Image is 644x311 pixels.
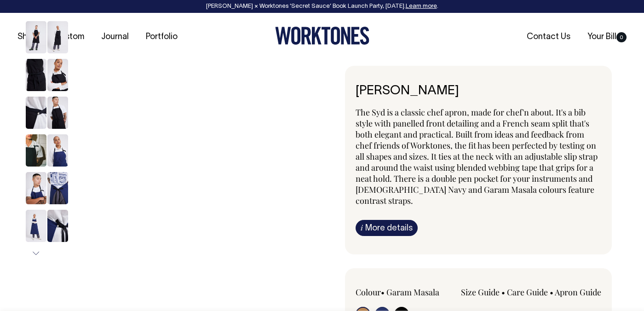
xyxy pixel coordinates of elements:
[584,29,630,45] a: Your Bill0
[356,107,598,206] span: The Syd is a classic chef apron, made for chef'n about. It's a bib style with panelled front deta...
[507,287,548,298] a: Care Guide
[47,21,68,53] img: black
[47,59,68,91] img: black
[555,287,601,298] a: Apron Guide
[9,3,635,10] div: [PERSON_NAME] × Worktones ‘Secret Sauce’ Book Launch Party, [DATE]. .
[361,223,363,232] span: i
[356,287,454,298] div: Colour
[47,172,68,204] img: french-navy
[356,220,418,236] a: iMore details
[98,29,132,45] a: Journal
[523,29,574,45] a: Contact Us
[616,32,627,42] span: 0
[550,287,553,298] span: •
[381,287,385,298] span: •
[386,287,439,298] label: Garam Masala
[142,29,181,45] a: Portfolio
[26,59,46,91] img: black
[356,84,601,98] h1: [PERSON_NAME]
[47,97,68,129] img: black
[14,29,41,45] a: Shop
[501,287,505,298] span: •
[26,134,46,167] img: black
[47,210,68,242] img: french-navy
[461,287,500,298] a: Size Guide
[26,210,46,242] img: french-navy
[47,134,68,167] img: french-navy
[26,21,46,53] img: black
[29,243,43,264] button: Next
[26,172,46,204] img: french-navy
[26,97,46,129] img: black
[406,4,437,9] a: Learn more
